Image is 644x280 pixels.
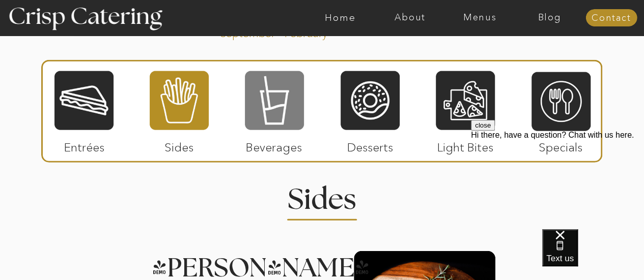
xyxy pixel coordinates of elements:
[305,13,375,23] a: Home
[471,120,644,242] iframe: podium webchat widget prompt
[515,13,584,23] a: Blog
[375,13,445,23] a: About
[50,130,118,160] p: Entrées
[152,255,339,268] h3: [PERSON_NAME]
[145,130,213,160] p: Sides
[337,130,404,160] p: Desserts
[542,229,644,280] iframe: podium webchat widget bubble
[272,185,372,205] h2: Sides
[240,130,308,160] p: Beverages
[445,13,515,23] a: Menus
[585,13,637,23] a: Contact
[432,130,499,160] p: Light Bites
[220,26,360,38] p: September - February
